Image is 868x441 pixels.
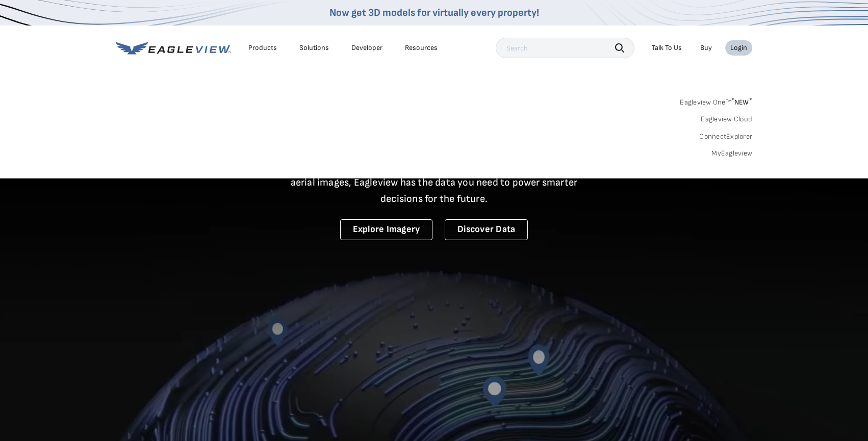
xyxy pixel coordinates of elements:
a: ConnectExplorer [699,132,752,141]
input: Search [496,38,634,58]
div: Talk To Us [652,43,682,53]
div: Resources [405,43,438,53]
div: Solutions [299,43,329,53]
a: Explore Imagery [340,219,433,240]
span: NEW [731,98,752,107]
a: Eagleview One™*NEW* [680,95,752,107]
a: Developer [351,43,382,53]
div: Login [730,43,747,53]
a: Now get 3D models for virtually every property! [329,7,539,19]
a: Discover Data [445,219,528,240]
a: MyEagleview [711,149,752,158]
p: A new era starts here. Built on more than 3.5 billion high-resolution aerial images, Eagleview ha... [278,158,590,207]
a: Buy [700,43,712,53]
div: Products [248,43,277,53]
a: Eagleview Cloud [701,115,752,124]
